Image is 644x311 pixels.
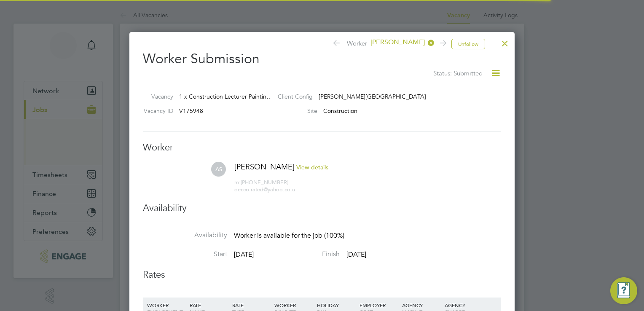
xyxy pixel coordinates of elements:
[332,38,445,50] span: Worker
[610,277,637,304] button: Engage Resource Center
[234,250,254,259] span: [DATE]
[140,107,173,115] label: Vacancy ID
[433,69,483,77] span: Status: Submitted
[271,93,313,100] label: Client Config
[179,107,203,115] span: V175948
[451,39,485,50] button: Unfollow
[319,93,426,100] span: [PERSON_NAME][GEOGRAPHIC_DATA]
[271,107,317,115] label: Site
[143,142,501,154] h3: Worker
[143,250,227,259] label: Start
[234,186,295,193] span: decco.rated@yahoo.co.u
[346,250,366,259] span: [DATE]
[143,202,501,214] h3: Availability
[234,231,344,240] span: Worker is available for the job (100%)
[367,38,435,47] span: [PERSON_NAME]
[323,107,357,115] span: Construction
[234,162,295,172] span: [PERSON_NAME]
[234,179,241,186] span: m:
[143,269,501,281] h3: Rates
[179,93,272,100] span: 1 x Construction Lecturer Paintin…
[255,250,340,259] label: Finish
[296,164,328,171] span: View details
[143,44,501,78] h2: Worker Submission
[140,93,173,100] label: Vacancy
[211,162,226,177] span: AS
[143,231,227,240] label: Availability
[234,179,288,186] span: [PHONE_NUMBER]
